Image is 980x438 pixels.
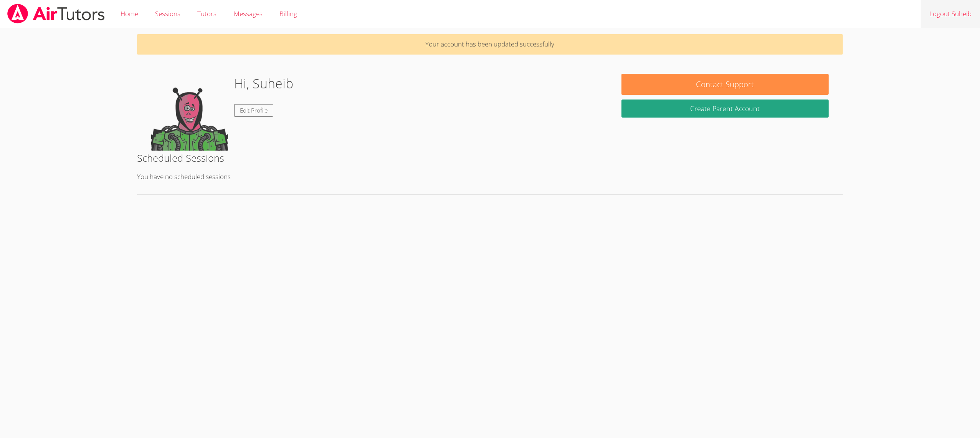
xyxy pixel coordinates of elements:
[621,100,828,118] button: Create Parent Account
[137,171,843,182] p: You have no scheduled sessions
[151,74,228,151] img: default.png
[137,151,843,165] h2: Scheduled Sessions
[137,34,843,55] p: Your account has been updated successfully
[234,104,273,117] a: Edit Profile
[621,74,828,95] button: Contact Support
[234,9,263,18] span: Messages
[7,4,106,23] img: airtutors_banner-c4298cdbf04f3fff15de1276eac7730deb9818008684d7c2e4769d2f7ddbe033.png
[234,74,293,93] h1: Hi, Suheib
